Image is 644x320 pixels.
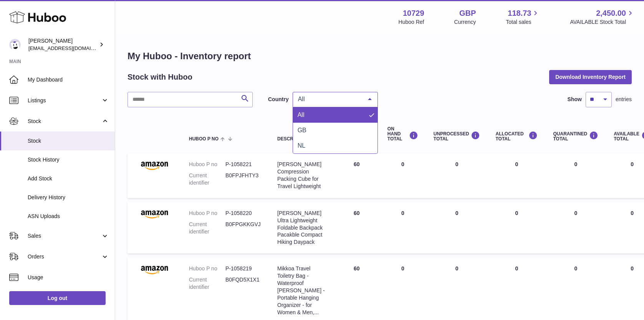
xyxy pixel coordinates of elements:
[268,96,289,103] label: Country
[225,276,262,291] dd: B0FQD5X1X1
[596,8,626,18] span: 2,450.00
[387,127,418,142] div: ON HAND Total
[225,221,262,235] dd: B0FPGKKGVJ
[426,153,488,198] td: 0
[277,137,309,142] span: Description
[135,161,174,170] img: product image
[225,265,262,272] dd: P-1058219
[277,265,326,316] div: Mikkoa Travel Toiletry Bag - Waterproof [PERSON_NAME] - Portable Hanging Organizer - for Women & ...
[189,265,225,272] dt: Huboo P no
[454,18,476,26] div: Currency
[488,202,545,253] td: 0
[403,8,424,18] strong: 10729
[570,18,635,26] span: AVAILABLE Stock Total
[574,210,577,216] span: 0
[568,96,582,103] label: Show
[277,161,326,190] div: [PERSON_NAME] Compression Packing Cube for Travel Lightweight
[506,8,540,26] a: 118.73 Total sales
[28,137,109,145] span: Stock
[298,112,305,118] span: All
[135,265,174,274] img: product image
[225,161,262,168] dd: P-1058221
[28,156,109,163] span: Stock History
[189,161,225,168] dt: Huboo P no
[574,161,577,167] span: 0
[570,8,635,26] a: 2,450.00 AVAILABLE Stock Total
[334,153,380,198] td: 60
[9,291,106,305] a: Log out
[28,194,109,201] span: Delivery History
[28,97,101,104] span: Listings
[506,18,540,26] span: Total sales
[426,202,488,253] td: 0
[298,142,305,149] span: NL
[189,276,225,291] dt: Current identifier
[28,118,101,125] span: Stock
[380,153,426,198] td: 0
[574,265,577,272] span: 0
[549,70,632,84] button: Download Inventory Report
[488,153,545,198] td: 0
[9,39,21,50] img: hello@mikkoa.com
[28,274,109,281] span: Usage
[616,96,632,103] span: entries
[127,50,632,62] h1: My Huboo - Inventory report
[277,210,326,246] div: [PERSON_NAME] Ultra Lightweight Foldable Backpack Pacakble Compact Hiking Daypack
[380,202,426,253] td: 0
[127,72,192,82] h2: Stock with Huboo
[189,137,219,142] span: Huboo P no
[28,175,109,182] span: Add Stock
[28,253,101,260] span: Orders
[334,202,380,253] td: 60
[399,18,424,26] div: Huboo Ref
[553,131,598,142] div: QUARANTINED Total
[296,95,362,103] span: All
[225,210,262,217] dd: P-1058220
[28,76,109,83] span: My Dashboard
[459,8,476,18] strong: GBP
[28,37,98,52] div: [PERSON_NAME]
[298,127,306,133] span: GB
[28,213,109,220] span: ASN Uploads
[434,131,480,142] div: UNPROCESSED Total
[189,210,225,217] dt: Huboo P no
[28,45,113,51] span: [EMAIL_ADDRESS][DOMAIN_NAME]
[225,172,262,187] dd: B0FPJFHTY3
[189,172,225,187] dt: Current identifier
[508,8,531,18] span: 118.73
[135,210,174,219] img: product image
[28,232,101,240] span: Sales
[495,131,538,142] div: ALLOCATED Total
[189,221,225,235] dt: Current identifier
